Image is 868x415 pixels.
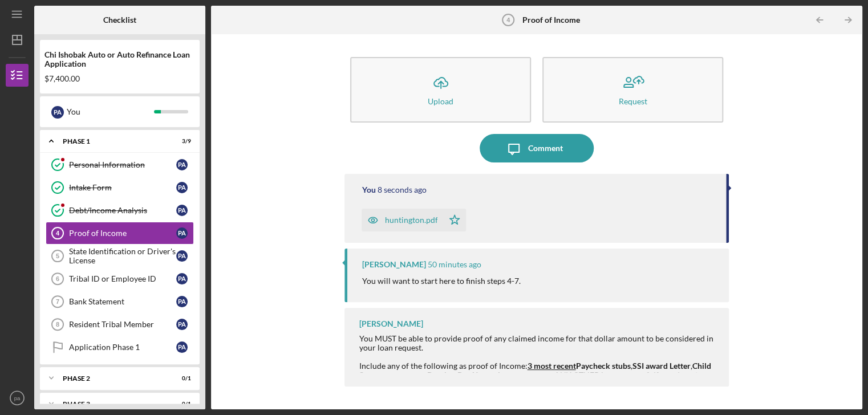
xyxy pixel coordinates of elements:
div: p a [176,296,188,307]
a: Personal Informationpa [46,153,194,176]
button: Upload [350,57,531,123]
text: pa [14,395,21,401]
b: Checklist [103,15,136,25]
div: $7,400.00 [44,74,195,83]
div: Comment [528,134,563,162]
div: You [362,185,375,194]
tspan: 4 [56,230,60,237]
div: [PERSON_NAME] [362,260,425,269]
div: p a [176,273,188,284]
p: You will want to start here to finish steps 4-7. [362,275,520,287]
time: 2025-09-23 16:27 [377,185,426,194]
strong: Pension Pay [427,370,470,380]
time: 2025-09-23 15:37 [427,260,481,269]
div: Intake Form [69,183,176,192]
a: 7Bank Statementpa [46,290,194,313]
div: p a [176,182,188,193]
div: Bank Statement [69,297,176,306]
div: p a [176,319,188,330]
a: 5State Identification or Driver's Licensepa [46,245,194,267]
div: Proof of Income [69,229,176,238]
div: Resident Tribal Member [69,320,176,329]
div: You MUST be able to provide proof of any claimed income for that dollar amount to be considered i... [359,334,717,398]
strong: SSI award Letter [632,361,690,371]
div: Debt/Income Analysis [69,206,176,215]
a: Intake Formpa [46,176,194,199]
div: huntington.pdf [384,215,437,225]
tspan: 8 [56,321,59,328]
a: 4Proof of Incomepa [46,222,194,245]
div: [PERSON_NAME] [359,319,423,328]
button: Request [542,57,723,123]
strong: Child Support statement [359,361,711,380]
button: pa [6,386,29,409]
div: Chi Ishobak Auto or Auto Refinance Loan Application [44,50,195,68]
div: p a [176,205,188,216]
div: Phase 2 [63,375,163,382]
div: p a [176,250,188,262]
a: 6Tribal ID or Employee IDpa [46,267,194,290]
div: You [67,102,154,121]
strong: Unemployment pay [472,370,541,380]
div: Phase 3 [63,401,163,408]
b: Proof of Income [522,15,580,25]
div: 0 / 1 [171,375,191,382]
strong: Paycheck stubs [527,361,630,371]
button: huntington.pdf [362,209,466,231]
tspan: 5 [56,253,59,259]
div: Tribal ID or Employee ID [69,274,176,283]
div: p a [176,159,188,170]
div: 0 / 1 [171,401,191,408]
a: Application Phase 1pa [46,336,194,359]
div: Request [618,97,647,105]
div: Application Phase 1 [69,343,176,352]
tspan: 7 [56,298,59,305]
div: p a [51,106,64,119]
div: p a [176,227,188,239]
div: Personal Information [69,160,176,169]
a: Debt/Income Analysispa [46,199,194,222]
div: 3 / 9 [171,138,191,145]
a: 8Resident Tribal Memberpa [46,313,194,336]
span: 3 most recent [527,361,575,371]
div: Upload [428,97,453,105]
button: Comment [480,134,594,162]
div: p a [176,341,188,353]
div: State Identification or Driver's License [69,247,176,265]
div: Phase 1 [63,138,163,145]
tspan: 6 [56,275,59,282]
tspan: 4 [506,17,510,23]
